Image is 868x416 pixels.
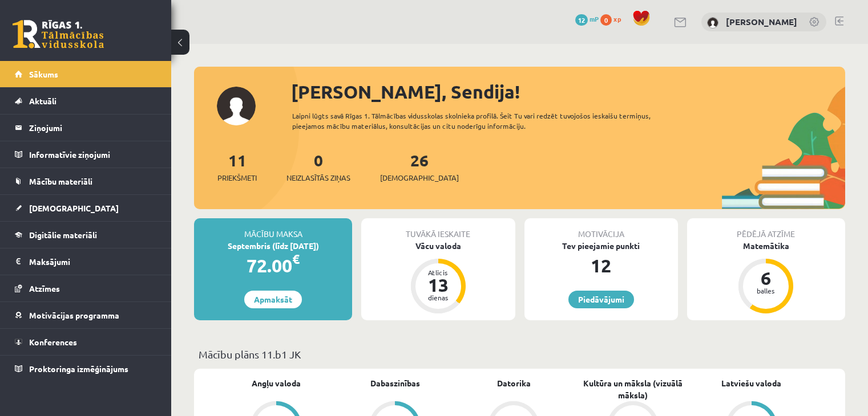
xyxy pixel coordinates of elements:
a: 0 xp [600,14,627,23]
div: 13 [421,276,455,294]
a: 0Neizlasītās ziņas [286,150,350,183]
legend: Informatīvie ziņojumi [29,141,157,168]
div: Pēdējā atzīme [687,218,845,240]
span: Neizlasītās ziņas [286,172,350,183]
a: Apmaksāt [244,291,302,308]
div: dienas [421,294,455,301]
span: Sākums [29,69,58,79]
div: Tuvākā ieskaite [361,218,515,240]
a: Vācu valoda Atlicis 13 dienas [361,240,515,315]
a: Rīgas 1. Tālmācības vidusskola [13,20,104,48]
legend: Maksājumi [29,248,157,275]
a: Mācību materiāli [15,168,157,194]
a: 26[DEMOGRAPHIC_DATA] [380,150,459,183]
a: [DEMOGRAPHIC_DATA] [15,195,157,221]
a: Aktuāli [15,88,157,114]
a: Dabaszinības [370,377,420,389]
a: Proktoringa izmēģinājums [15,356,157,382]
a: Matemātika 6 balles [687,240,845,315]
span: Konferences [29,337,77,347]
a: Angļu valoda [252,377,301,389]
span: Priekšmeti [217,172,257,183]
div: [PERSON_NAME], Sendija! [291,78,845,105]
div: 72.00 [194,252,352,279]
div: Laipni lūgts savā Rīgas 1. Tālmācības vidusskolas skolnieka profilā. Šeit Tu vari redzēt tuvojošo... [292,111,683,131]
span: Aktuāli [29,96,56,106]
p: Mācību plāns 11.b1 JK [199,346,841,362]
a: 12 mP [575,14,599,23]
a: Datorika [497,377,531,389]
div: Matemātika [687,240,845,252]
span: Mācību materiāli [29,176,92,186]
span: € [292,251,300,267]
div: Motivācija [524,218,678,240]
a: Motivācijas programma [15,302,157,328]
span: Motivācijas programma [29,310,119,320]
a: Piedāvājumi [568,291,634,308]
span: [DEMOGRAPHIC_DATA] [29,203,119,213]
div: Tev pieejamie punkti [524,240,678,252]
legend: Ziņojumi [29,115,157,141]
div: Vācu valoda [361,240,515,252]
div: Septembris (līdz [DATE]) [194,240,352,252]
a: Latviešu valoda [721,377,781,389]
div: balles [749,287,783,294]
div: 6 [749,269,783,287]
span: Proktoringa izmēģinājums [29,364,128,374]
a: Ziņojumi [15,115,157,141]
span: xp [613,14,621,23]
a: Kultūra un māksla (vizuālā māksla) [574,377,692,401]
a: Atzīmes [15,275,157,301]
img: Sendija Ivanova [707,17,718,28]
span: 12 [575,14,588,26]
span: Atzīmes [29,283,60,293]
div: 12 [524,252,678,279]
a: Konferences [15,329,157,355]
a: Maksājumi [15,248,157,275]
a: [PERSON_NAME] [726,16,797,27]
a: Sākums [15,61,157,87]
span: Digitālie materiāli [29,230,97,240]
span: 0 [600,14,612,26]
span: mP [590,14,599,23]
div: Atlicis [421,269,455,276]
a: Informatīvie ziņojumi [15,141,157,168]
div: Mācību maksa [194,218,352,240]
a: Digitālie materiāli [15,222,157,248]
a: 11Priekšmeti [217,150,257,183]
span: [DEMOGRAPHIC_DATA] [380,172,459,183]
